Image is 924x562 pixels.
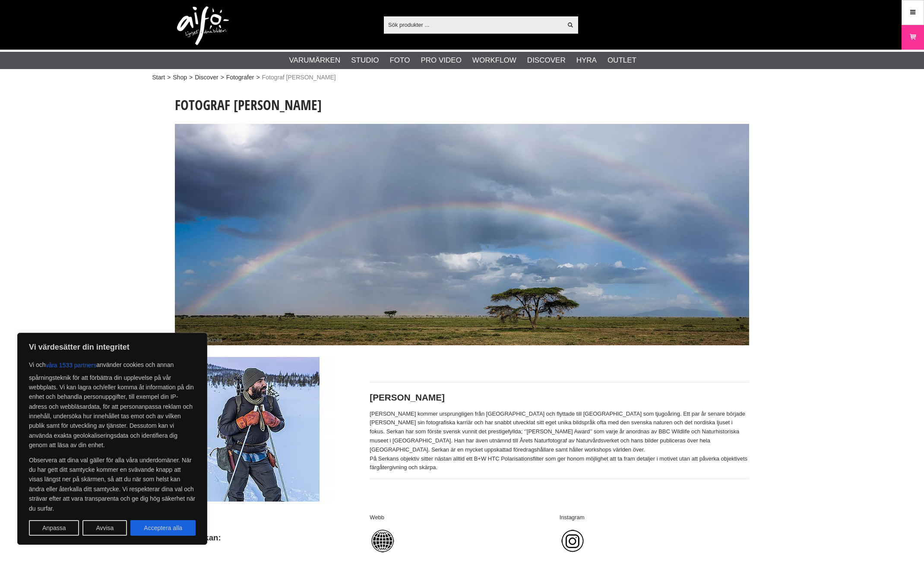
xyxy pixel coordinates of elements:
[370,513,559,522] p: Webb
[527,55,566,66] a: Discover
[29,357,196,450] p: Vi och använder cookies och annan spårningsteknik för att förbättra din upplevelse på vår webbpla...
[173,73,187,82] a: Shop
[29,342,196,352] p: Vi värdesätter din integritet
[221,73,224,82] span: >
[82,520,127,536] button: Avvisa
[370,528,396,554] img: Webb
[384,18,562,31] input: Sök produkter ...
[560,528,585,554] img: Instagram
[262,73,336,82] span: Fotograf [PERSON_NAME]
[370,549,396,555] a: Webb
[370,392,749,404] h2: [PERSON_NAME]
[560,513,749,522] p: Instagram
[175,357,335,502] img: Fotograf Serkan Günes
[560,549,585,555] a: Instagram
[175,95,749,114] h1: Fotograf [PERSON_NAME]
[46,357,97,373] button: våra 1533 partners
[421,55,461,66] a: Pro Video
[289,55,341,66] a: Varumärken
[17,333,207,545] div: Vi värdesätter din integritet
[370,410,749,473] p: [PERSON_NAME] kommer ursprungligen från [GEOGRAPHIC_DATA] och flyttade till [GEOGRAPHIC_DATA] som...
[576,55,597,66] a: Hyra
[195,73,218,82] a: Discover
[167,73,171,82] span: >
[175,124,749,346] img: Photo Serkan Günes
[226,73,254,82] a: Fotografer
[130,520,196,536] button: Acceptera alla
[29,455,196,513] p: Observera att dina val gäller för alla våra underdomäner. När du har gett ditt samtycke kommer en...
[152,73,165,82] a: Start
[351,55,379,66] a: Studio
[472,55,516,66] a: Workflow
[177,6,229,45] img: logo.png
[389,55,410,66] a: Foto
[256,73,259,82] span: >
[175,532,370,543] h3: Följ Serkan:
[608,55,636,66] a: Outlet
[189,73,193,82] span: >
[29,520,79,536] button: Anpassa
